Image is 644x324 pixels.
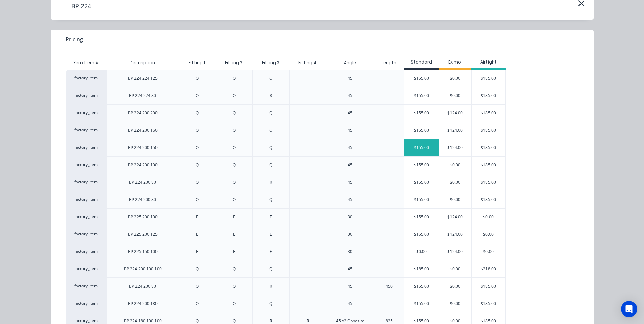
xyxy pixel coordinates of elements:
[66,260,107,277] div: factory_item
[471,59,506,65] div: Airtight
[348,214,352,220] div: 30
[196,93,199,99] div: Q
[348,197,352,203] div: 45
[270,179,272,185] div: R
[128,75,158,82] div: BP 224 224 125
[439,105,471,122] div: $124.00
[472,105,505,122] div: $185.00
[439,87,471,104] div: $0.00
[404,174,439,191] div: $155.00
[233,93,236,99] div: Q
[404,122,439,139] div: $155.00
[196,283,199,289] div: Q
[66,70,107,87] div: factory_item
[472,243,505,260] div: $0.00
[472,209,505,226] div: $0.00
[196,75,199,82] div: Q
[124,54,161,71] div: Description
[269,301,272,307] div: Q
[348,127,352,133] div: 45
[128,110,158,116] div: BP 224 200 200
[66,139,107,156] div: factory_item
[404,260,439,277] div: $185.00
[404,139,439,156] div: $155.00
[439,70,471,87] div: $0.00
[270,93,272,99] div: R
[348,301,352,307] div: 45
[348,179,352,185] div: 45
[233,301,236,307] div: Q
[233,179,236,185] div: Q
[233,266,236,272] div: Q
[439,139,471,156] div: $124.00
[233,127,236,133] div: Q
[472,87,505,104] div: $185.00
[439,174,471,191] div: $0.00
[196,249,198,255] div: E
[270,318,272,324] div: R
[439,122,471,139] div: $124.00
[376,54,402,71] div: Length
[233,75,236,82] div: Q
[128,162,158,168] div: BP 224 200 100
[348,162,352,168] div: 45
[270,283,272,289] div: R
[66,156,107,174] div: factory_item
[472,157,505,174] div: $185.00
[270,231,272,237] div: E
[472,260,505,277] div: $218.00
[128,214,158,220] div: BP 225 200 100
[439,59,471,65] div: Eximo
[66,56,107,70] div: Xero Item #
[439,243,471,260] div: $124.00
[336,318,364,324] div: 45 x2 Opposite
[404,243,439,260] div: $0.00
[233,249,235,255] div: E
[338,54,362,71] div: Angle
[472,278,505,295] div: $185.00
[128,231,158,237] div: BP 225 200 125
[404,278,439,295] div: $155.00
[196,127,199,133] div: Q
[439,191,471,208] div: $0.00
[66,174,107,191] div: factory_item
[439,226,471,243] div: $124.00
[66,87,107,104] div: factory_item
[66,122,107,139] div: factory_item
[386,283,393,289] div: 450
[404,87,439,104] div: $155.00
[66,35,83,43] span: Pricing
[233,110,236,116] div: Q
[439,278,471,295] div: $0.00
[66,104,107,122] div: factory_item
[128,301,158,307] div: BP 224 200 180
[269,266,272,272] div: Q
[196,145,199,151] div: Q
[196,197,199,203] div: Q
[196,266,199,272] div: Q
[404,70,439,87] div: $155.00
[348,283,352,289] div: 45
[129,197,156,203] div: BP 224 200 80
[472,295,505,312] div: $185.00
[196,179,199,185] div: Q
[66,191,107,208] div: factory_item
[348,75,352,82] div: 45
[124,318,162,324] div: BP 224 180 100 100
[472,70,505,87] div: $185.00
[233,162,236,168] div: Q
[269,127,272,133] div: Q
[404,295,439,312] div: $155.00
[439,260,471,277] div: $0.00
[196,231,198,237] div: E
[270,214,272,220] div: E
[439,295,471,312] div: $0.00
[196,301,199,307] div: Q
[307,318,309,324] div: R
[220,54,248,71] div: Fitting 2
[348,231,352,237] div: 30
[124,266,162,272] div: BP 224 200 100 100
[269,197,272,203] div: Q
[472,191,505,208] div: $185.00
[129,93,156,99] div: BP 224 224 80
